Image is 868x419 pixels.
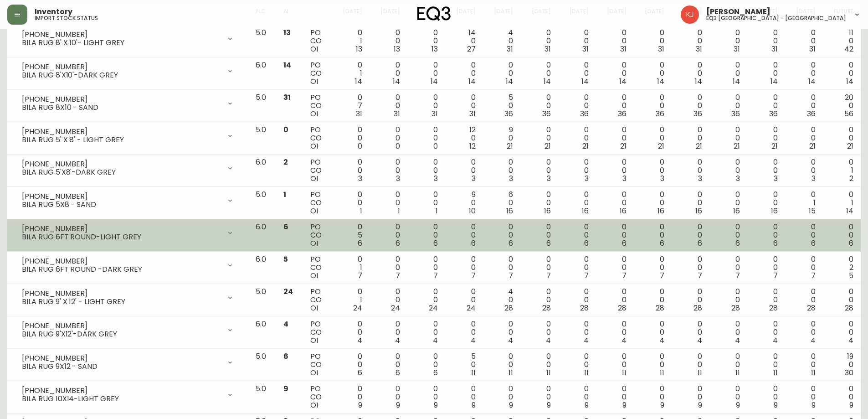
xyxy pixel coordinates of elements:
[809,44,816,54] span: 31
[584,238,589,248] span: 6
[248,90,276,122] td: 5.0
[811,270,816,281] span: 7
[734,141,740,151] span: 21
[846,206,853,216] span: 14
[22,201,221,209] div: BILA RUG 5X8 - SAND
[395,238,400,248] span: 6
[771,44,778,54] span: 31
[415,255,438,280] div: 0 0
[395,141,400,151] span: 0
[542,109,551,119] span: 36
[622,238,627,248] span: 6
[808,76,816,87] span: 14
[620,44,627,54] span: 31
[283,157,288,167] span: 2
[15,158,241,178] div: [PHONE_NUMBER]BILA RUG 5'X8'-DARK GREY
[619,76,627,87] span: 14
[22,322,221,330] div: [PHONE_NUMBER]
[582,44,589,54] span: 31
[310,126,324,150] div: PO CO
[717,29,740,53] div: 0 0
[283,27,291,38] span: 13
[283,60,291,70] span: 14
[15,385,241,405] div: [PHONE_NUMBER]BILA RUG 10X14-LIGHT GREY
[582,141,589,151] span: 21
[849,270,853,281] span: 5
[580,109,589,119] span: 36
[755,255,778,280] div: 0 0
[433,238,438,248] span: 6
[468,76,476,87] span: 14
[544,76,551,87] span: 14
[396,173,400,184] span: 3
[507,44,513,54] span: 31
[641,61,664,86] div: 0 0
[339,255,362,280] div: 0 1
[660,173,664,184] span: 3
[415,223,438,248] div: 0 0
[22,225,221,233] div: [PHONE_NUMBER]
[490,93,513,118] div: 5 0
[733,76,740,87] span: 14
[544,206,551,216] span: 16
[452,223,476,248] div: 0 0
[283,222,288,232] span: 6
[431,44,438,54] span: 13
[508,238,513,248] span: 6
[792,191,816,215] div: 0 1
[415,158,438,183] div: 0 0
[622,270,627,281] span: 7
[310,223,324,248] div: PO CO
[22,257,221,265] div: [PHONE_NUMBER]
[657,206,664,216] span: 16
[584,270,589,281] span: 7
[641,255,664,280] div: 0 0
[433,141,438,151] span: 0
[415,191,438,215] div: 0 0
[849,238,853,248] span: 6
[698,173,702,184] span: 3
[248,122,276,155] td: 5.0
[792,126,816,150] div: 0 0
[717,61,740,86] div: 0 0
[792,255,816,280] div: 0 0
[22,362,221,371] div: BILA RUG 9X12 - SAND
[356,44,362,54] span: 13
[620,206,627,216] span: 16
[660,270,664,281] span: 7
[603,93,627,118] div: 0 0
[415,29,438,53] div: 0 0
[508,270,513,281] span: 7
[22,63,221,71] div: [PHONE_NUMBER]
[377,126,400,150] div: 0 0
[734,44,740,54] span: 31
[310,93,324,118] div: PO CO
[394,44,400,54] span: 13
[248,57,276,90] td: 6.0
[310,158,324,183] div: PO CO
[693,109,702,119] span: 36
[807,109,816,119] span: 36
[310,109,318,119] span: OI
[15,191,241,211] div: [PHONE_NUMBER]BILA RUG 5X8 - SAND
[660,238,664,248] span: 6
[565,126,589,150] div: 0 0
[310,173,318,184] span: OI
[22,290,221,298] div: [PHONE_NUMBER]
[546,270,551,281] span: 7
[717,126,740,150] div: 0 0
[415,126,438,150] div: 0 0
[506,206,513,216] span: 16
[706,8,770,16] span: [PERSON_NAME]
[792,93,816,118] div: 0 0
[812,173,816,184] span: 3
[528,191,551,215] div: 0 0
[417,6,451,21] img: logo
[641,223,664,248] div: 0 0
[528,93,551,118] div: 0 0
[504,109,513,119] span: 36
[15,93,241,114] div: [PHONE_NUMBER]BILA RUG 8X10 - SAND
[358,270,362,281] span: 7
[248,284,276,316] td: 5.0
[809,206,816,216] span: 15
